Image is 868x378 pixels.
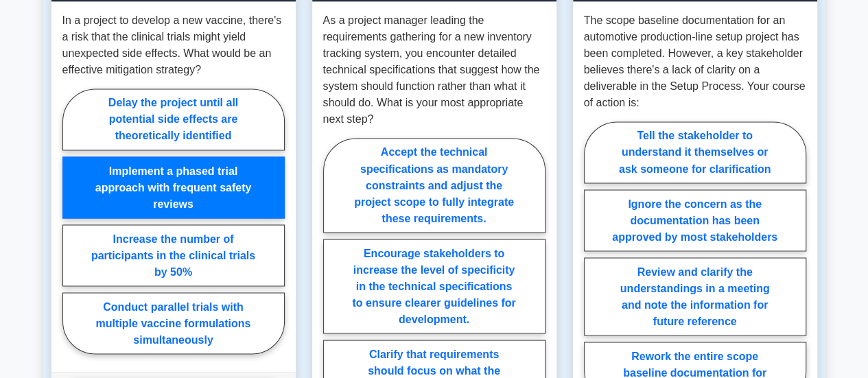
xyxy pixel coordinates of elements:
label: Conduct parallel trials with multiple vaccine formulations simultaneously [62,292,285,354]
label: Encourage stakeholders to increase the level of specificity in the technical specifications to en... [323,239,546,333]
label: Review and clarify the understandings in a meeting and note the information for future reference [584,257,806,335]
label: Accept the technical specifications as mandatory constraints and adjust the project scope to full... [323,138,546,233]
p: In a project to develop a new vaccine, there's a risk that the clinical trials might yield unexpe... [62,12,285,78]
p: As a project manager leading the requirements gathering for a new inventory tracking system, you ... [323,12,546,128]
p: The scope baseline documentation for an automotive production-line setup project has been complet... [584,12,806,111]
label: Implement a phased trial approach with frequent safety reviews [62,156,285,218]
label: Ignore the concern as the documentation has been approved by most stakeholders [584,189,806,251]
label: Tell the stakeholder to understand it themselves or ask someone for clarification [584,121,806,183]
label: Increase the number of participants in the clinical trials by 50% [62,224,285,286]
label: Delay the project until all potential side effects are theoretically identified [62,88,285,150]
